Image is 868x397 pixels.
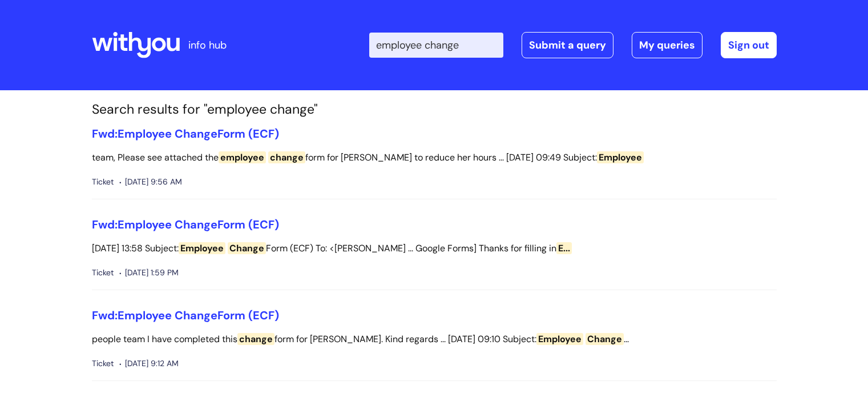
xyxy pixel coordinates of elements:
[92,308,279,323] a: Fwd:Employee ChangeForm (ECF)
[175,217,217,232] span: Change
[556,242,572,254] span: E...
[92,240,777,257] p: [DATE] 13:58 Subject: Form (ECF) To: <[PERSON_NAME] ... Google Forms] Thanks for filling in
[118,308,172,323] span: Employee
[92,102,777,118] h1: Search results for "employee change"
[92,266,114,280] span: Ticket
[632,32,703,58] a: My queries
[118,126,172,141] span: Employee
[119,356,179,371] span: [DATE] 9:12 AM
[175,126,217,141] span: Change
[586,333,624,345] span: Change
[369,32,777,58] div: | -
[92,175,114,189] span: Ticket
[597,151,644,163] span: Employee
[219,151,266,163] span: employee
[92,356,114,371] span: Ticket
[92,150,777,166] p: team, Please see attached the form for [PERSON_NAME] to reduce her hours ... [DATE] 09:49 Subject:
[522,32,613,58] a: Submit a query
[175,308,217,323] span: Change
[237,333,274,345] span: change
[119,266,179,280] span: [DATE] 1:59 PM
[369,33,503,58] input: Search
[188,36,227,54] p: info hub
[228,242,266,254] span: Change
[118,217,172,232] span: Employee
[536,333,583,345] span: Employee
[119,175,182,189] span: [DATE] 9:56 AM
[268,151,305,163] span: change
[721,32,777,58] a: Sign out
[179,242,225,254] span: Employee
[92,331,777,348] p: people team I have completed this form for [PERSON_NAME]. Kind regards ... [DATE] 09:10 Subject: ...
[92,126,279,141] a: Fwd:Employee ChangeForm (ECF)
[92,217,279,232] a: Fwd:Employee ChangeForm (ECF)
